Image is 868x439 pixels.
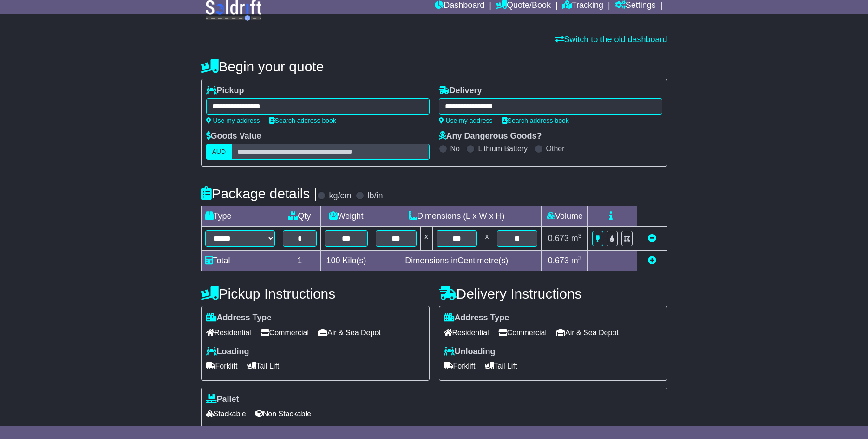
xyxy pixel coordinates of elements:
a: Switch to the old dashboard [555,35,667,44]
a: Add new item [648,256,656,265]
span: Air & Sea Depot [318,325,381,340]
label: Any Dangerous Goods? [439,131,542,141]
label: kg/cm [329,191,351,201]
span: Residential [206,325,251,340]
span: Commercial [498,325,547,340]
label: Pickup [206,86,244,96]
label: Address Type [444,313,509,323]
span: Commercial [261,325,309,340]
a: Use my address [439,117,493,124]
a: Search address book [502,117,569,124]
label: Lithium Battery [478,144,528,153]
sup: 3 [578,232,582,239]
span: 100 [326,256,340,265]
label: lb/in [367,191,383,201]
label: Unloading [444,347,496,357]
td: Type [201,206,279,227]
td: Dimensions (L x W x H) [372,206,542,227]
a: Remove this item [648,234,656,243]
td: x [420,227,432,251]
label: Other [546,144,565,153]
a: Use my address [206,117,260,124]
span: Residential [444,325,489,340]
td: Weight [321,206,372,227]
td: Qty [279,206,321,227]
label: Loading [206,347,249,357]
h4: Package details | [201,186,318,201]
a: Search address book [269,117,336,124]
td: Total [201,251,279,271]
span: Non Stackable [255,407,311,421]
span: 0.673 [548,234,569,243]
span: Tail Lift [485,359,517,373]
td: x [481,227,493,251]
span: Forklift [444,359,476,373]
span: Forklift [206,359,238,373]
span: 0.673 [548,256,569,265]
span: Air & Sea Depot [556,325,619,340]
td: Dimensions in Centimetre(s) [372,251,542,271]
label: AUD [206,144,232,160]
h4: Delivery Instructions [439,286,667,301]
span: m [571,256,582,265]
td: 1 [279,251,321,271]
sup: 3 [578,254,582,261]
span: m [571,234,582,243]
label: Address Type [206,313,272,323]
span: Stackable [206,407,246,421]
label: No [450,144,460,153]
td: Kilo(s) [321,251,372,271]
td: Volume [542,206,588,227]
h4: Pickup Instructions [201,286,430,301]
label: Goods Value [206,131,261,141]
label: Pallet [206,394,239,405]
h4: Begin your quote [201,59,667,74]
span: Tail Lift [247,359,280,373]
label: Delivery [439,86,482,96]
